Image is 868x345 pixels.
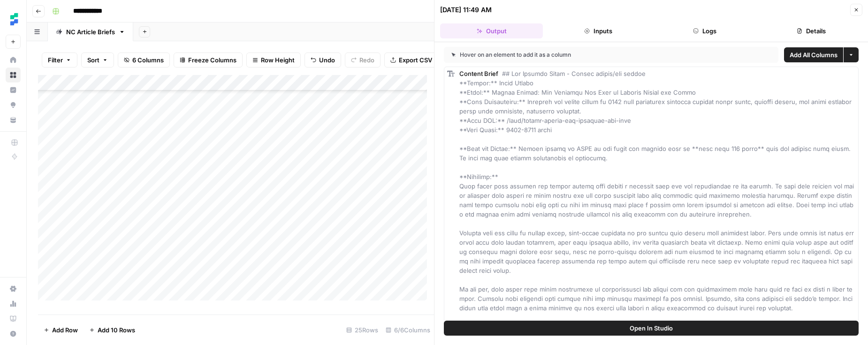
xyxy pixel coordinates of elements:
button: Add 10 Rows [84,322,141,337]
button: Row Height [246,52,301,67]
button: Export CSV [384,52,438,67]
a: Insights [6,82,21,97]
span: Filter [48,55,63,65]
div: 25 Rows [343,322,382,337]
span: Add All Columns [790,50,838,60]
div: [DATE] 11:49 AM [440,5,492,15]
span: Undo [319,55,335,65]
button: Details [760,23,862,38]
div: NC Article Briefs [66,27,115,37]
span: Content Brief [459,70,498,77]
button: Freeze Columns [174,52,243,67]
button: Help + Support [6,326,21,341]
button: Output [440,23,543,38]
a: Home [6,52,21,67]
span: Row Height [261,55,295,65]
a: Browse [6,67,21,82]
button: Logs [653,23,756,38]
button: Workspace: Ten Speed [6,7,21,31]
div: 6/6 Columns [382,322,434,337]
div: Hover on an element to add it as a column [451,51,671,59]
button: Inputs [547,23,649,38]
button: Add Row [38,322,84,337]
button: Redo [345,52,381,67]
button: Undo [305,52,341,67]
button: 6 Columns [118,52,170,67]
span: 6 Columns [132,55,164,65]
img: Ten Speed Logo [6,11,23,28]
span: Redo [359,55,374,65]
span: Sort [87,55,99,65]
button: Add All Columns [784,47,843,62]
a: Settings [6,281,21,296]
span: Add Row [52,325,78,335]
span: Freeze Columns [188,55,236,65]
a: Opportunities [6,97,21,112]
button: Filter [42,52,77,67]
button: Open In Studio [444,321,859,336]
span: Add 10 Rows [98,325,135,335]
span: Open In Studio [630,323,673,333]
button: Sort [81,52,114,67]
a: Usage [6,296,21,311]
a: NC Article Briefs [48,22,133,41]
a: Learning Hub [6,311,21,326]
a: Your Data [6,112,21,127]
span: Export CSV [399,55,432,65]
